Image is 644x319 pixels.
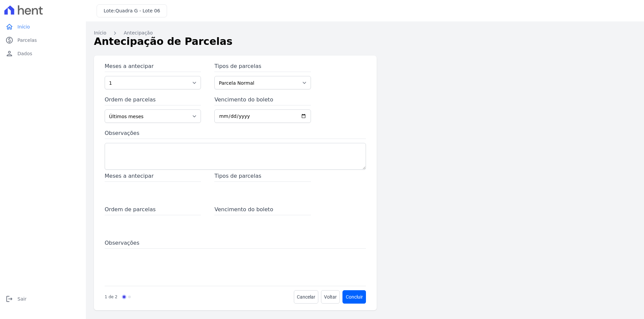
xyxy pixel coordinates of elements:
[94,29,106,36] a: Início
[5,50,13,58] i: person
[105,206,201,215] span: Ordem de parcelas
[5,295,13,303] i: logout
[3,33,83,47] a: paidParcelas
[343,290,366,304] button: Concluir
[3,292,83,306] a: logoutSair
[94,34,636,49] h1: Antecipação de Parcelas
[115,8,160,13] span: Quadra G - Lote 06
[297,294,315,300] span: Cancelar
[5,36,13,44] i: paid
[105,172,201,182] span: Meses a antecipar
[105,239,366,249] span: Observações
[105,96,201,105] label: Ordem de parcelas
[105,294,107,300] p: 1
[214,62,311,72] label: Tipos de parcelas
[17,23,30,30] span: Início
[3,47,83,60] a: personDados
[342,290,366,304] a: Avançar
[105,129,366,139] label: Observações
[5,23,13,31] i: home
[94,29,636,36] nav: Breadcrumb
[214,206,311,215] span: Vencimento do boleto
[124,29,153,36] a: Antecipação
[105,290,131,304] nav: Progress
[17,37,37,44] span: Parcelas
[109,294,117,300] p: de 2
[17,296,26,302] span: Sair
[294,290,318,304] a: Cancelar
[104,7,160,14] h3: Lote:
[17,50,32,57] span: Dados
[321,290,340,304] a: Voltar
[105,62,201,72] label: Meses a antecipar
[3,20,83,33] a: homeInício
[214,172,311,182] span: Tipos de parcelas
[324,294,337,300] span: Voltar
[214,96,311,105] label: Vencimento do boleto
